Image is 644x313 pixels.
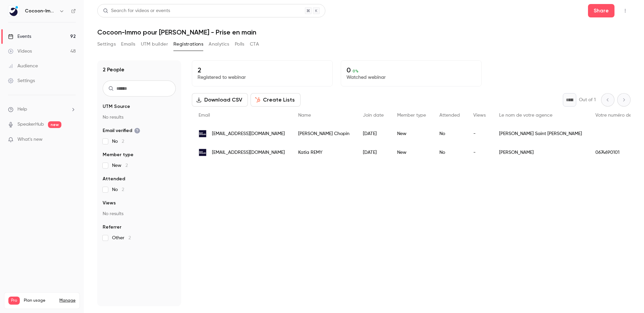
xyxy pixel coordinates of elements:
[198,74,327,81] p: Registered to webinar
[397,113,426,118] span: Member type
[209,39,229,50] button: Analytics
[298,113,311,118] span: Name
[8,48,32,55] div: Videos
[363,113,384,118] span: Join date
[8,297,20,305] span: Pro
[212,130,285,137] span: [EMAIL_ADDRESS][DOMAIN_NAME]
[103,224,121,231] span: Referrer
[97,39,116,50] button: Settings
[199,113,210,118] span: Email
[121,39,135,50] button: Emails
[122,139,124,144] span: 2
[103,66,124,74] h1: 2 People
[173,39,203,50] button: Registrations
[235,39,245,50] button: Polls
[8,106,76,113] li: help-dropdown-opener
[112,138,124,145] span: No
[24,298,55,303] span: Plan usage
[17,121,44,128] a: SpeakerHub
[390,143,433,162] div: New
[467,124,492,143] div: -
[439,113,460,118] span: Attended
[346,66,476,74] p: 0
[97,28,631,36] h1: Cocoon-Immo pour [PERSON_NAME] - Prise en main
[353,69,359,73] span: 0 %
[8,33,31,40] div: Events
[103,103,176,241] section: facet-groups
[356,124,390,143] div: [DATE]
[192,93,248,107] button: Download CSV
[103,176,125,182] span: Attended
[112,162,128,169] span: New
[103,103,130,110] span: UTM Source
[112,235,131,241] span: Other
[291,143,356,162] div: Katia REMY
[198,66,327,74] p: 2
[473,113,486,118] span: Views
[212,149,285,156] span: [EMAIL_ADDRESS][DOMAIN_NAME]
[199,148,207,156] img: guyhoquet.com
[103,200,116,206] span: Views
[128,236,131,240] span: 2
[103,127,140,134] span: Email verified
[8,63,38,69] div: Audience
[199,130,207,138] img: guyhoquet.com
[356,143,390,162] div: [DATE]
[250,39,259,50] button: CTA
[579,97,596,103] p: Out of 1
[8,6,19,16] img: Cocoon-Immo
[251,93,301,107] button: Create Lists
[492,143,589,162] div: [PERSON_NAME]
[8,77,35,84] div: Settings
[390,124,433,143] div: New
[291,124,356,143] div: [PERSON_NAME] Chopin
[492,124,589,143] div: [PERSON_NAME] Saint [PERSON_NAME]
[467,143,492,162] div: -
[112,186,124,193] span: No
[59,298,75,303] a: Manage
[48,121,61,128] span: new
[125,163,128,168] span: 2
[346,74,476,81] p: Watched webinar
[141,39,168,50] button: UTM builder
[68,137,76,143] iframe: Noticeable Trigger
[588,4,614,17] button: Share
[122,187,124,192] span: 2
[433,124,467,143] div: No
[433,143,467,162] div: No
[17,136,43,143] span: What's new
[25,8,56,14] h6: Cocoon-Immo
[103,151,133,158] span: Member type
[17,106,27,113] span: Help
[103,114,176,121] p: No results
[499,113,552,118] span: Le nom de votre agence
[103,7,170,14] div: Search for videos or events
[103,210,176,217] p: No results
